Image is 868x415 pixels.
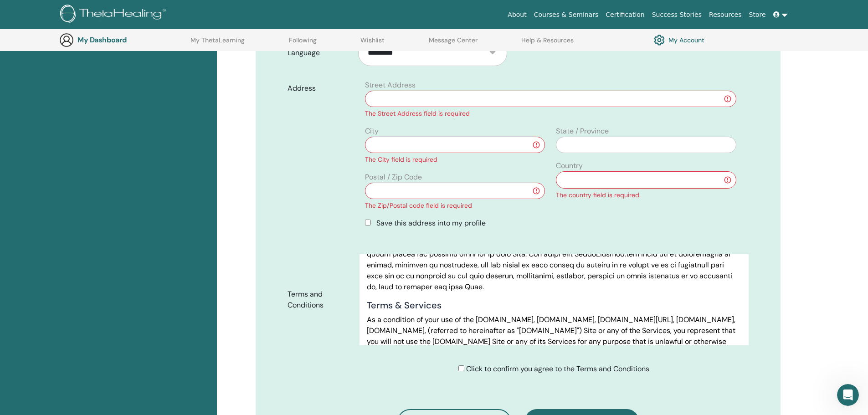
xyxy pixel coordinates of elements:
[365,126,379,137] label: City
[521,36,574,51] a: Help & Resources
[556,126,609,137] label: State / Province
[77,36,169,44] h3: My Dashboard
[59,33,74,47] img: generic-user-icon.jpg
[429,36,478,51] a: Message Center
[654,32,704,48] a: My Account
[365,109,736,118] div: The Street Address field is required
[281,44,359,61] label: Language
[376,218,486,228] span: Save this address into my profile
[281,80,360,97] label: Address
[367,300,741,311] h4: Terms & Services
[281,286,360,314] label: Terms and Conditions
[556,160,583,171] label: Country
[648,6,705,23] a: Success Stories
[365,80,416,91] label: Street Address
[556,190,736,200] div: The country field is required.
[360,36,385,51] a: Wishlist
[365,155,545,164] div: The City field is required
[365,201,545,210] div: The Zip/Postal code field is required
[705,6,745,23] a: Resources
[602,6,648,23] a: Certification
[745,6,770,23] a: Store
[654,32,665,48] img: cog.svg
[190,36,245,51] a: My ThetaLearning
[466,364,649,374] span: Click to confirm you agree to the Terms and Conditions
[530,6,602,23] a: Courses & Seminars
[837,384,859,406] iframe: Intercom live chat
[504,6,530,23] a: About
[365,172,422,183] label: Postal / Zip Code
[60,5,169,25] img: logo.png
[289,36,317,51] a: Following
[367,314,741,358] p: As a condition of your use of the [DOMAIN_NAME], [DOMAIN_NAME], [DOMAIN_NAME][URL], [DOMAIN_NAME]...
